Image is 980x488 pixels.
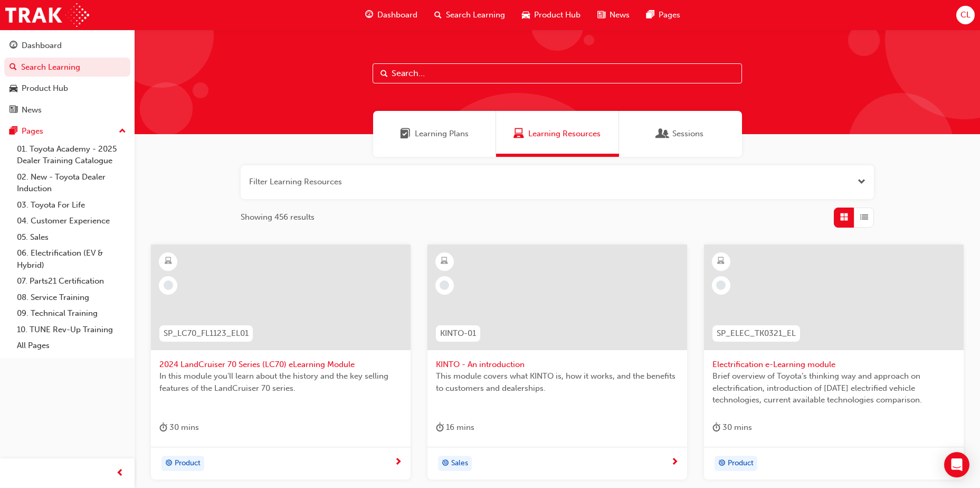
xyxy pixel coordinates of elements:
a: Dashboard [4,36,130,55]
span: Search [380,68,388,80]
span: learningResourceType_ELEARNING-icon [441,255,448,268]
img: Trak [5,3,89,27]
span: 2024 LandCruiser 70 Series (LC70) eLearning Module [159,359,402,371]
button: Pages [4,121,130,141]
span: news-icon [597,8,605,22]
span: This module covers what KINTO is, how it works, and the benefits to customers and dealerships. [436,370,679,394]
span: learningRecordVerb_NONE-icon [440,280,449,290]
span: Pages [659,9,680,21]
span: News [610,9,630,21]
span: target-icon [442,457,449,471]
a: 02. New - Toyota Dealer Induction [13,169,130,197]
span: Learning Plans [400,128,411,140]
span: Dashboard [377,9,417,21]
a: News [4,100,130,120]
span: pages-icon [646,8,654,22]
span: learningResourceType_ELEARNING-icon [165,255,172,268]
a: 04. Customer Experience [13,213,130,229]
span: Brief overview of Toyota’s thinking way and approach on electrification, introduction of [DATE] e... [712,370,955,406]
span: guage-icon [9,41,17,51]
div: 16 mins [436,421,474,434]
a: Search Learning [4,58,130,77]
a: news-iconNews [589,4,638,26]
div: 30 mins [159,421,199,434]
span: car-icon [522,8,530,22]
a: SP_LC70_FL1123_EL012024 LandCruiser 70 Series (LC70) eLearning ModuleIn this module you'll learn ... [151,245,411,480]
a: 01. Toyota Academy - 2025 Dealer Training Catalogue [13,141,130,169]
button: DashboardSearch LearningProduct HubNews [4,34,130,121]
span: Showing 456 results [241,211,315,223]
input: Search... [373,63,742,83]
a: 06. Electrification (EV & Hybrid) [13,245,130,273]
a: 09. Technical Training [13,305,130,322]
span: news-icon [9,106,17,115]
div: Dashboard [22,40,62,52]
span: Grid [840,211,848,223]
div: Product Hub [22,82,68,95]
span: prev-icon [116,467,124,480]
a: pages-iconPages [638,4,689,26]
span: learningRecordVerb_NONE-icon [716,280,726,290]
span: duration-icon [436,421,444,434]
span: next-icon [394,458,402,467]
span: List [860,211,868,223]
a: SessionsSessions [619,111,742,157]
span: Product Hub [534,9,581,21]
span: learningRecordVerb_NONE-icon [164,280,173,290]
button: Open the filter [858,176,865,188]
div: News [22,104,42,116]
a: 08. Service Training [13,289,130,306]
span: target-icon [718,457,726,471]
a: Learning ResourcesLearning Resources [496,111,619,157]
span: Sales [451,457,468,470]
div: 30 mins [712,421,752,434]
span: Electrification e-Learning module [712,359,955,371]
span: In this module you'll learn about the history and the key selling features of the LandCruiser 70 ... [159,370,402,394]
span: Search Learning [446,9,505,21]
button: CL [956,6,975,24]
span: Product [175,457,201,470]
a: car-iconProduct Hub [513,4,589,26]
span: search-icon [9,63,17,72]
span: search-icon [434,8,442,22]
a: 05. Sales [13,229,130,246]
a: search-iconSearch Learning [426,4,513,26]
a: guage-iconDashboard [357,4,426,26]
a: SP_ELEC_TK0321_ELElectrification e-Learning moduleBrief overview of Toyota’s thinking way and app... [704,245,964,480]
span: CL [960,9,971,21]
span: KINTO-01 [440,327,476,340]
a: 03. Toyota For Life [13,197,130,213]
span: duration-icon [712,421,720,434]
span: Learning Resources [528,128,601,140]
span: duration-icon [159,421,167,434]
span: guage-icon [365,8,373,22]
span: SP_ELEC_TK0321_EL [717,327,796,340]
span: Sessions [672,128,703,140]
span: Sessions [658,128,668,140]
span: pages-icon [9,127,17,136]
span: up-icon [119,125,126,138]
a: All Pages [13,337,130,354]
a: Learning PlansLearning Plans [373,111,496,157]
a: 10. TUNE Rev-Up Training [13,322,130,338]
a: KINTO-01KINTO - An introductionThis module covers what KINTO is, how it works, and the benefits t... [427,245,687,480]
span: next-icon [671,458,679,467]
span: learningResourceType_ELEARNING-icon [717,255,725,268]
span: Learning Plans [415,128,469,140]
span: target-icon [165,457,173,471]
div: Pages [22,125,43,137]
span: KINTO - An introduction [436,359,679,371]
span: Product [728,457,754,470]
a: Product Hub [4,79,130,98]
a: 07. Parts21 Certification [13,273,130,289]
span: car-icon [9,84,17,93]
span: Learning Resources [513,128,524,140]
span: SP_LC70_FL1123_EL01 [164,327,249,340]
div: Open Intercom Messenger [944,452,969,477]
